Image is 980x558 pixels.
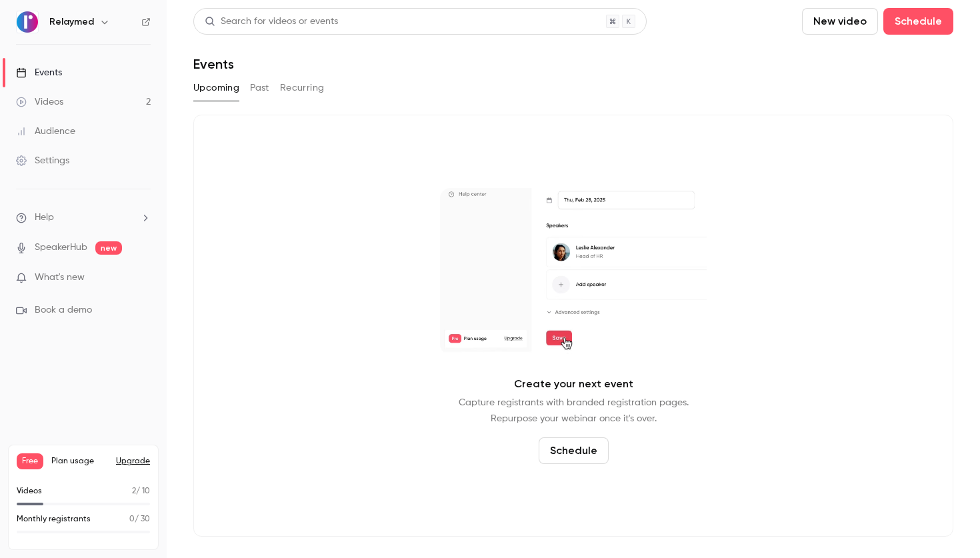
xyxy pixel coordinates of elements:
[132,487,136,495] span: 2
[16,211,151,225] li: help-dropdown-opener
[16,95,63,109] div: Videos
[802,8,878,35] button: New video
[49,15,94,29] h6: Relaymed
[35,241,87,255] a: SpeakerHub
[193,56,234,72] h1: Events
[17,513,91,525] p: Monthly registrants
[539,437,609,464] button: Schedule
[129,515,135,523] span: 0
[193,77,239,99] button: Upcoming
[51,456,108,467] span: Plan usage
[116,456,150,467] button: Upgrade
[16,154,69,167] div: Settings
[280,77,325,99] button: Recurring
[205,15,338,29] div: Search for videos or events
[35,211,54,225] span: Help
[17,485,42,497] p: Videos
[250,77,269,99] button: Past
[459,395,689,427] p: Capture registrants with branded registration pages. Repurpose your webinar once it's over.
[35,271,85,285] span: What's new
[883,8,953,35] button: Schedule
[16,66,62,79] div: Events
[35,303,92,317] span: Book a demo
[17,11,38,33] img: Relaymed
[129,513,150,525] p: / 30
[514,376,633,392] p: Create your next event
[16,125,75,138] div: Audience
[132,485,150,497] p: / 10
[17,453,43,469] span: Free
[95,241,122,255] span: new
